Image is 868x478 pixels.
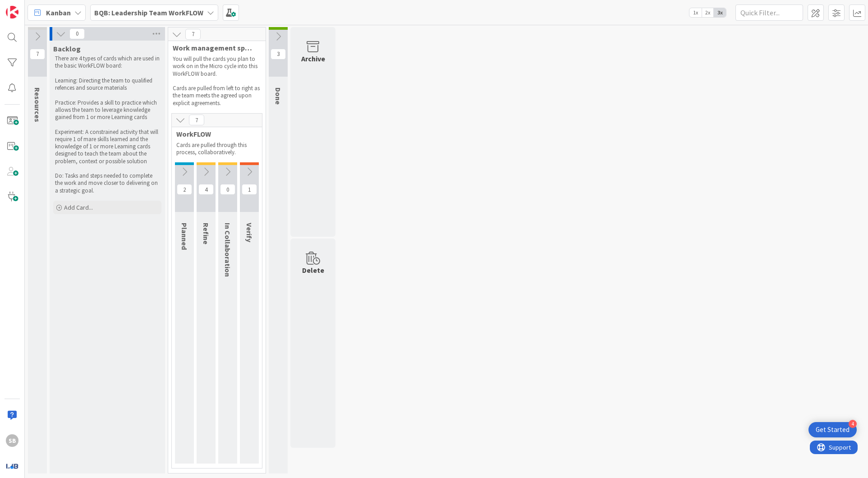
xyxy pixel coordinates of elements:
[849,420,857,428] div: 4
[94,8,203,17] b: BQB: Leadership Team WorkFLOW
[6,434,18,447] div: SB
[55,99,160,121] p: Practice: Provides a skill to practice which allows the team to leverage knowledge gained from 1 ...
[176,129,251,138] span: WorkFLOW
[689,8,702,17] span: 1x
[702,8,714,17] span: 2x
[64,203,93,211] span: Add Card...
[55,55,160,70] p: There are 4 types of cards which are used in the basic WorkFLOW board:
[180,223,189,250] span: Planned
[6,460,18,472] img: avatar
[302,265,324,276] div: Delete
[55,77,160,92] p: Learning: Directing the team to qualified refences and source materials
[173,43,254,52] span: Work management space
[55,129,160,165] p: Experiment: A constrained activity that will require 1 of mare skills learned and the knowledge o...
[242,184,257,195] span: 1
[30,49,45,60] span: 7
[198,184,214,195] span: 4
[189,115,204,125] span: 7
[55,172,160,194] p: Do: Tasks and steps needed to complete the work and move closer to delivering on a strategic goal.
[223,223,232,277] span: In Collaboration
[301,53,325,64] div: Archive
[33,87,42,122] span: Resources
[53,44,81,53] span: Backlog
[245,223,254,242] span: Verify
[69,28,85,39] span: 0
[220,184,235,195] span: 0
[735,5,803,21] input: Quick Filter...
[19,1,41,12] span: Support
[173,55,261,78] p: You will pull the cards you plan to work on in the Micro cycle into this WorkFLOW board.
[176,142,257,156] p: Cards are pulled through this process, collaboratively.
[177,184,192,195] span: 2
[816,425,850,434] div: Get Started
[271,49,286,60] span: 3
[202,223,211,244] span: Refine
[274,87,283,105] span: Done
[173,85,261,107] p: Cards are pulled from left to right as the team meets the agreed upon explicit agreements.
[6,6,18,18] img: Visit kanbanzone.com
[185,29,201,40] span: 7
[714,8,726,17] span: 3x
[46,7,71,18] span: Kanban
[808,422,857,437] div: Open Get Started checklist, remaining modules: 4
